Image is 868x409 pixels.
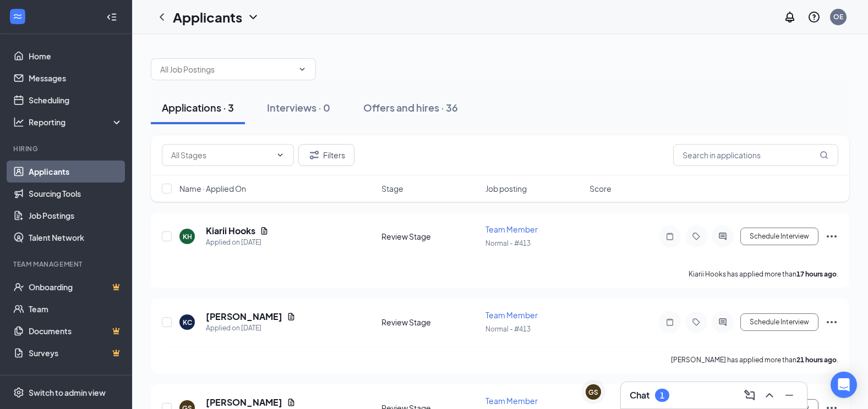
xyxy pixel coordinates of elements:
[29,387,106,398] div: Switch to admin view
[690,232,703,241] svg: Tag
[298,65,307,74] svg: ChevronDown
[485,310,538,320] span: Team Member
[29,89,123,111] a: Scheduling
[276,151,285,159] svg: ChevronDown
[783,389,796,402] svg: Minimize
[740,313,818,331] button: Schedule Interview
[29,204,123,226] a: Job Postings
[630,389,649,401] h3: Chat
[29,298,123,320] a: Team
[381,183,403,194] span: Stage
[660,391,664,400] div: 1
[183,318,192,327] div: KC
[825,316,838,329] svg: Ellipses
[183,232,192,241] div: KH
[29,276,123,298] a: OnboardingCrown
[820,151,828,159] svg: MagnifyingGlass
[381,317,479,328] div: Review Stage
[780,386,798,404] button: Minimize
[308,148,321,162] svg: Filter
[13,387,24,398] svg: Settings
[485,239,531,247] span: Normal - #413
[179,183,246,194] span: Name · Applied On
[29,117,123,128] div: Reporting
[267,101,330,114] div: Interviews · 0
[743,389,756,402] svg: ComposeMessage
[206,311,282,323] h5: [PERSON_NAME]
[690,318,703,327] svg: Tag
[761,386,778,404] button: ChevronUp
[29,161,123,183] a: Applicants
[29,320,123,342] a: DocumentsCrown
[763,389,776,402] svg: ChevronUp
[716,318,729,327] svg: ActiveChat
[162,101,234,114] div: Applications · 3
[796,270,837,278] b: 17 hours ago
[29,226,123,248] a: Talent Network
[206,323,296,334] div: Applied on [DATE]
[589,183,612,194] span: Score
[796,356,837,364] b: 21 hours ago
[740,228,818,245] button: Schedule Interview
[831,372,857,398] div: Open Intercom Messenger
[825,230,838,243] svg: Ellipses
[485,224,538,234] span: Team Member
[741,386,758,404] button: ComposeMessage
[663,318,676,327] svg: Note
[783,10,796,24] svg: Notifications
[171,149,271,161] input: All Stages
[363,101,458,114] div: Offers and hires · 36
[13,259,121,269] div: Team Management
[29,183,123,204] a: Sourcing Tools
[671,355,838,364] p: [PERSON_NAME] has applied more than .
[807,10,821,24] svg: QuestionInfo
[298,144,354,166] button: Filter Filters
[13,144,121,153] div: Hiring
[29,45,123,67] a: Home
[588,388,598,397] div: GS
[381,231,479,242] div: Review Stage
[106,12,117,23] svg: Collapse
[160,63,293,75] input: All Job Postings
[485,396,538,406] span: Team Member
[173,8,242,26] h1: Applicants
[287,398,296,407] svg: Document
[833,12,843,21] div: OE
[155,10,168,24] svg: ChevronLeft
[663,232,676,241] svg: Note
[206,396,282,408] h5: [PERSON_NAME]
[485,325,531,333] span: Normal - #413
[13,117,24,128] svg: Analysis
[206,225,255,237] h5: Kiarii Hooks
[689,269,838,279] p: Kiarii Hooks has applied more than .
[716,232,729,241] svg: ActiveChat
[260,226,269,235] svg: Document
[247,10,260,24] svg: ChevronDown
[12,11,23,22] svg: WorkstreamLogo
[29,67,123,89] a: Messages
[673,144,838,166] input: Search in applications
[29,342,123,364] a: SurveysCrown
[287,312,296,321] svg: Document
[485,183,527,194] span: Job posting
[206,237,269,248] div: Applied on [DATE]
